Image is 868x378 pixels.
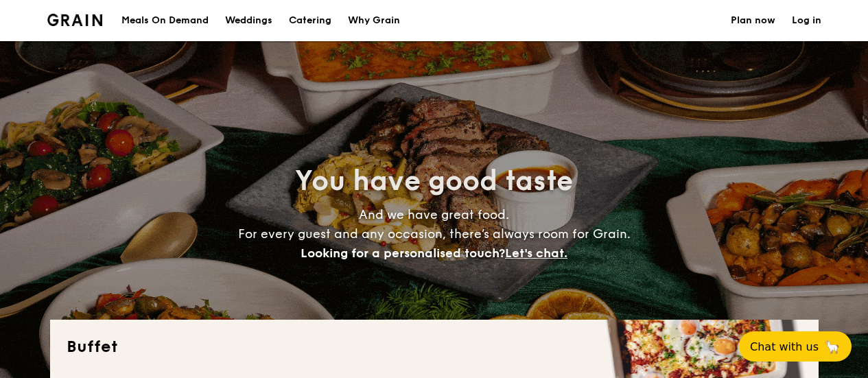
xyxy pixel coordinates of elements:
[505,246,567,261] span: Let's chat.
[295,165,573,198] span: You have good taste
[238,207,631,261] span: And we have great food. For every guest and any occasion, there’s always room for Grain.
[750,340,819,353] span: Chat with us
[739,331,852,362] button: Chat with us🦙
[47,14,103,26] a: Logotype
[67,336,802,358] h2: Buffet
[47,14,103,26] img: Grain
[301,246,505,261] span: Looking for a personalised touch?
[824,339,841,355] span: 🦙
